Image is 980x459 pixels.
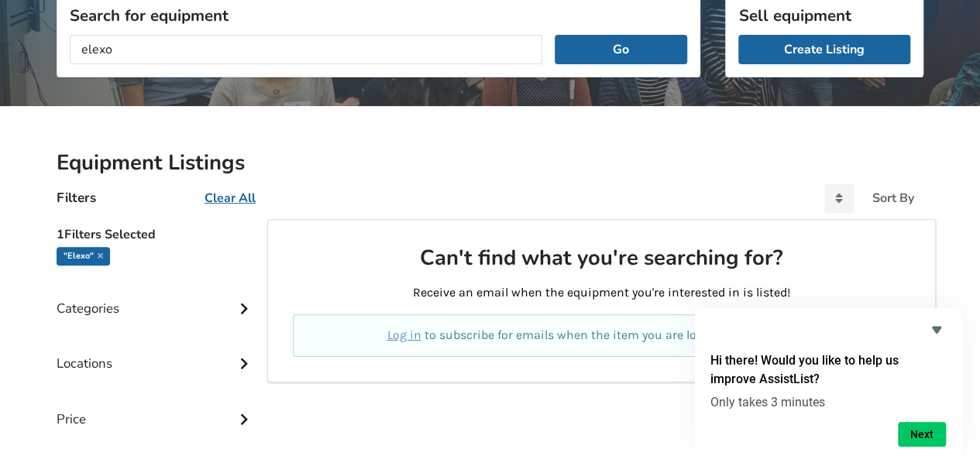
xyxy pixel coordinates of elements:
a: Create Listing [738,35,910,64]
p: to subscribe for emails when the item you are looking for is available. [311,327,892,344]
button: Hide survey [927,320,946,339]
div: Locations [57,324,255,379]
button: Next question [898,422,946,447]
p: Only takes 3 minutes [710,395,946,409]
button: Go [555,35,687,64]
h3: Search for equipment [70,5,687,26]
h2: Equipment Listings [57,149,923,176]
div: Hi there! Would you like to help us improve AssistList? [710,320,946,447]
h2: Can't find what you're searching for? [293,245,910,272]
div: Categories [57,269,255,324]
u: Clear All [205,190,256,207]
div: Price [57,380,255,435]
div: Sort By [872,192,914,204]
a: Log in [387,327,421,342]
h3: Sell equipment [738,5,910,26]
h2: Hi there! Would you like to help us improve AssistList? [710,351,946,389]
h4: Filters [57,189,96,207]
p: Receive an email when the equipment you're interested in is listed! [293,284,910,302]
div: "elexo" [57,247,110,265]
input: I am looking for... [70,35,542,64]
h5: 1 Filters Selected [57,219,255,247]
